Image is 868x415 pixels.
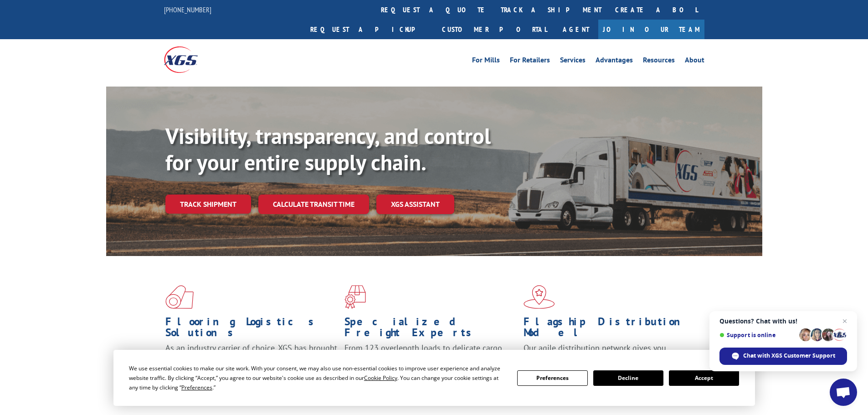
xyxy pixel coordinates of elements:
a: For Mills [472,56,500,67]
span: Questions? Chat with us! [719,318,847,325]
a: Join Our Team [598,20,704,39]
a: XGS ASSISTANT [376,195,454,214]
span: Cookie Policy [364,374,397,382]
span: Chat with XGS Customer Support [719,348,847,365]
button: Accept [669,370,739,386]
img: xgs-icon-flagship-distribution-model-red [524,285,555,309]
a: Customer Portal [435,20,554,39]
a: Calculate transit time [258,195,369,214]
span: As an industry carrier of choice, XGS has brought innovation and dedication to flooring logistics... [165,343,337,375]
button: Preferences [517,370,587,386]
img: xgs-icon-total-supply-chain-intelligence-red [165,285,194,309]
a: Request a pickup [303,20,435,39]
img: xgs-icon-focused-on-flooring-red [344,285,366,309]
b: Visibility, transparency, and control for your entire supply chain. [165,122,491,176]
span: Chat with XGS Customer Support [743,352,835,360]
p: From 123 overlength loads to delicate cargo, our experienced staff knows the best way to move you... [344,343,517,383]
a: Open chat [830,379,857,406]
a: Services [560,56,586,67]
div: Cookie Consent Prompt [113,350,755,406]
a: About [685,56,704,67]
a: Advantages [596,56,633,67]
a: For Retailers [510,56,550,67]
a: [PHONE_NUMBER] [164,5,211,14]
span: Support is online [719,332,796,338]
div: We use essential cookies to make our site work. With your consent, we may also use non-essential ... [129,364,506,392]
h1: Specialized Freight Experts [344,316,517,343]
button: Decline [593,370,663,386]
h1: Flagship Distribution Model [524,316,696,343]
a: Resources [643,56,675,67]
h1: Flooring Logistics Solutions [165,316,338,343]
a: Track shipment [165,195,251,214]
span: Preferences [181,384,212,391]
span: Our agile distribution network gives you nationwide inventory management on demand. [524,343,691,364]
a: Agent [554,20,598,39]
